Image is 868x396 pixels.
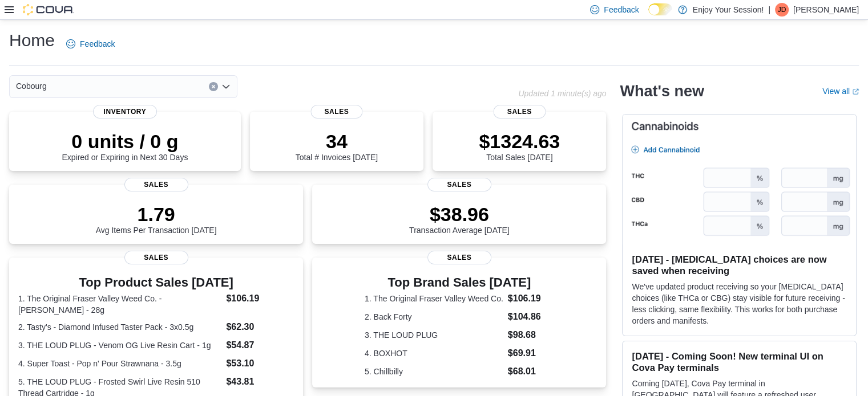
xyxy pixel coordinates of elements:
[124,251,188,264] span: Sales
[18,358,221,369] dt: 4. Super Toast - Pop n' Pour Strawnana - 3.5g
[365,311,503,322] dt: 2. Back Forty
[822,87,859,96] a: View allExternal link
[508,310,554,324] dd: $104.86
[620,82,704,100] h2: What's new
[409,203,510,226] p: $38.96
[427,178,491,191] span: Sales
[365,276,554,289] h3: Top Brand Sales [DATE]
[409,203,510,235] div: Transaction Average [DATE]
[18,293,221,316] dt: 1. The Original Fraser Valley Weed Co. - [PERSON_NAME] - 28g
[96,203,217,235] div: Avg Items Per Transaction [DATE]
[18,321,221,333] dt: 2. Tasty's - Diamond Infused Taster Pack - 3x0.5g
[226,375,294,389] dd: $43.81
[365,293,503,304] dt: 1. The Original Fraser Valley Weed Co.
[508,292,554,305] dd: $106.19
[768,3,770,17] p: |
[508,328,554,342] dd: $98.68
[479,130,560,153] p: $1324.63
[604,4,639,15] span: Feedback
[16,79,47,93] span: Cobourg
[508,365,554,378] dd: $68.01
[632,281,847,326] p: We've updated product receiving so your [MEDICAL_DATA] choices (like THCa or CBG) stay visible fo...
[62,130,188,162] div: Expired or Expiring in Next 30 Days
[80,38,115,50] span: Feedback
[209,82,218,91] button: Clear input
[296,130,378,162] div: Total # Invoices [DATE]
[365,329,503,341] dt: 3. THE LOUD PLUG
[518,89,606,98] p: Updated 1 minute(s) ago
[18,340,221,351] dt: 3. THE LOUD PLUG - Venom OG Live Resin Cart - 1g
[23,4,74,15] img: Cova
[365,366,503,377] dt: 5. Chillbilly
[310,105,362,119] span: Sales
[775,3,789,17] div: Jack Daniel Grieve
[9,29,55,52] h1: Home
[648,15,649,16] span: Dark Mode
[632,254,847,276] h3: [DATE] - [MEDICAL_DATA] choices are now saved when receiving
[226,338,294,352] dd: $54.87
[296,130,378,153] p: 34
[365,348,503,359] dt: 4. BOXHOT
[62,130,188,153] p: 0 units / 0 g
[852,88,859,95] svg: External link
[226,292,294,305] dd: $106.19
[18,276,294,289] h3: Top Product Sales [DATE]
[62,32,119,55] a: Feedback
[632,350,847,373] h3: [DATE] - Coming Soon! New terminal UI on Cova Pay terminals
[221,82,231,91] button: Open list of options
[508,346,554,360] dd: $69.91
[124,178,188,191] span: Sales
[778,3,786,17] span: JD
[793,3,859,17] p: [PERSON_NAME]
[226,357,294,370] dd: $53.10
[226,320,294,334] dd: $62.30
[93,105,157,119] span: Inventory
[96,203,217,226] p: 1.79
[494,105,546,119] span: Sales
[479,130,560,162] div: Total Sales [DATE]
[648,3,672,15] input: Dark Mode
[427,251,491,264] span: Sales
[693,3,764,17] p: Enjoy Your Session!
